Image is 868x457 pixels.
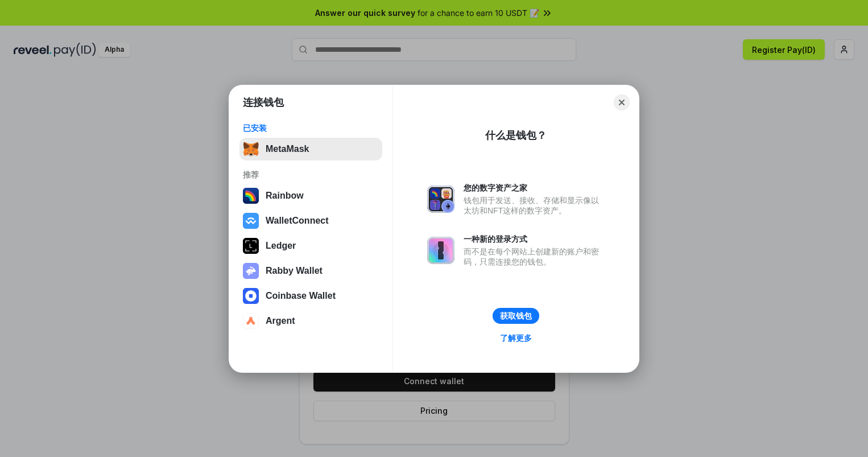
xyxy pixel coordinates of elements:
h1: 连接钱包 [243,96,284,109]
button: Coinbase Wallet [239,285,382,307]
button: 获取钱包 [493,308,539,324]
a: 了解更多 [493,331,539,345]
div: Argent [266,316,295,326]
div: WalletConnect [266,216,329,226]
div: 什么是钱包？ [485,129,547,142]
div: 获取钱包 [500,311,532,321]
img: svg+xml,%3Csvg%20width%3D%2228%22%20height%3D%2228%22%20viewBox%3D%220%200%2028%2028%22%20fill%3D... [243,213,259,229]
div: Rainbow [266,191,304,201]
button: Rabby Wallet [239,260,382,282]
div: Coinbase Wallet [266,291,336,301]
button: Argent [239,310,382,332]
img: svg+xml,%3Csvg%20xmlns%3D%22http%3A%2F%2Fwww.w3.org%2F2000%2Fsvg%22%20fill%3D%22none%22%20viewBox... [243,263,259,279]
div: 您的数字资产之家 [464,183,605,193]
img: svg+xml,%3Csvg%20xmlns%3D%22http%3A%2F%2Fwww.w3.org%2F2000%2Fsvg%22%20width%3D%2228%22%20height%3... [243,238,259,254]
div: 推荐 [243,170,379,180]
div: 而不是在每个网站上创建新的账户和密码，只需连接您的钱包。 [464,246,605,267]
div: 已安装 [243,123,379,133]
div: 了解更多 [500,333,532,343]
button: Ledger [239,234,382,257]
div: Ledger [266,241,296,251]
button: MetaMask [239,138,382,160]
button: WalletConnect [239,209,382,232]
button: Close [614,94,630,110]
div: 一种新的登录方式 [464,234,605,244]
div: 钱包用于发送、接收、存储和显示像以太坊和NFT这样的数字资产。 [464,195,605,216]
img: svg+xml,%3Csvg%20width%3D%2228%22%20height%3D%2228%22%20viewBox%3D%220%200%2028%2028%22%20fill%3D... [243,288,259,304]
img: svg+xml,%3Csvg%20xmlns%3D%22http%3A%2F%2Fwww.w3.org%2F2000%2Fsvg%22%20fill%3D%22none%22%20viewBox... [427,237,454,264]
div: MetaMask [266,144,309,154]
div: Rabby Wallet [266,266,323,276]
img: svg+xml,%3Csvg%20xmlns%3D%22http%3A%2F%2Fwww.w3.org%2F2000%2Fsvg%22%20fill%3D%22none%22%20viewBox... [427,186,454,213]
button: Rainbow [239,184,382,207]
img: svg+xml,%3Csvg%20fill%3D%22none%22%20height%3D%2233%22%20viewBox%3D%220%200%2035%2033%22%20width%... [243,141,259,157]
img: svg+xml,%3Csvg%20width%3D%22120%22%20height%3D%22120%22%20viewBox%3D%220%200%20120%20120%22%20fil... [243,188,259,204]
img: svg+xml,%3Csvg%20width%3D%2228%22%20height%3D%2228%22%20viewBox%3D%220%200%2028%2028%22%20fill%3D... [243,313,259,329]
